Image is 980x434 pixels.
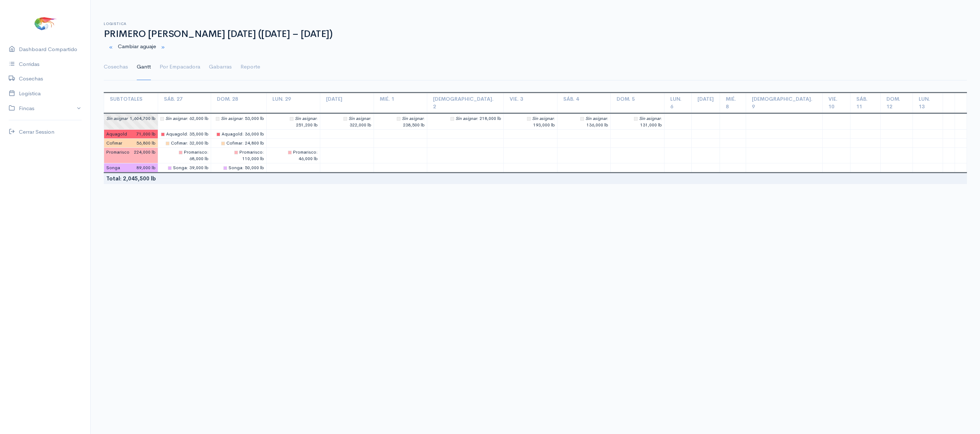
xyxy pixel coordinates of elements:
td: Vie. 3 [504,92,557,113]
a: Cosechas [104,54,128,80]
span: 56,800 lb [136,140,156,146]
td: Subtotales [104,92,158,113]
td: Dom. 5 [611,92,664,113]
span: Promarisco [184,149,207,155]
span: Cofimar [171,140,187,146]
span: : 24,800 lb [221,140,264,146]
span: Sin asignar [106,115,128,122]
td: Lun. 6 [664,92,691,113]
td: Lun. 29 [266,92,320,113]
td: Sáb. 27 [158,92,211,113]
td: Vie. 10 [823,92,851,113]
span: Sin asignar [402,116,423,121]
span: : 50,000 lb [223,165,264,171]
span: Promarisco [106,149,129,155]
td: [DATE] [692,92,720,113]
td: Dom. 28 [211,92,267,113]
td: Sáb. 11 [851,92,881,113]
span: 89,000 lb [136,164,156,171]
td: Lun. 13 [913,92,943,113]
td: Mié. 1 [374,92,427,113]
a: Gantt [137,54,151,80]
a: Gabarras [209,54,232,80]
span: Aquagold [106,131,127,137]
td: [DEMOGRAPHIC_DATA]. 2 [427,92,504,113]
span: : 193,000 lb [527,116,555,128]
span: : 46,000 lb [288,149,318,162]
span: Sin asignar [221,116,242,121]
span: : 322,000 lb [343,116,371,128]
span: : 136,000 lb [580,116,608,128]
span: 224,000 lb [134,149,156,155]
span: : 53,000 lb [216,116,264,121]
span: Songa [228,165,242,171]
span: : 39,000 lb [168,165,209,171]
span: Songa [106,164,120,171]
span: Songa [173,165,187,171]
h6: Logistica [104,22,967,26]
span: Sin asignar [165,116,187,121]
span: Cofimar [106,140,122,146]
span: 71,000 lb [136,131,156,137]
td: Mié. 8 [720,92,746,113]
div: Cambiar aguaje [99,39,971,54]
td: [DATE] [320,92,374,113]
span: : 62,000 lb [160,116,209,121]
td: [DEMOGRAPHIC_DATA]. 9 [746,92,823,113]
td: Dom. 12 [880,92,913,113]
span: 1,604,700 lb [130,115,156,122]
span: Aquagold [166,131,187,137]
span: Sin asignar [295,116,316,121]
span: : 131,000 lb [634,116,662,128]
span: Sin asignar [585,116,607,121]
span: Sin asignar [349,116,370,121]
span: Promarisco [239,149,263,155]
span: Sin asignar [532,116,553,121]
td: Total: 2,045,500 lb [104,173,158,184]
td: Sáb. 4 [557,92,611,113]
span: Sin asignar [639,116,660,121]
span: : 110,000 lb [234,149,264,162]
span: Aquagold [222,131,242,137]
span: : 35,000 lb [161,131,209,137]
span: Sin asignar [456,116,477,121]
a: Reporte [240,54,260,80]
span: Promarisco [293,149,316,155]
span: : 32,000 lb [166,140,209,146]
h1: PRIMERO [PERSON_NAME] [DATE] ([DATE] – [DATE]) [104,29,967,39]
span: : 218,000 lb [450,116,501,121]
span: : 251,200 lb [290,116,318,128]
span: : 238,500 lb [397,116,425,128]
a: Por Empacadora [160,54,200,80]
span: : 36,000 lb [217,131,264,137]
span: Cofimar [226,140,242,146]
span: : 68,000 lb [179,149,209,162]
